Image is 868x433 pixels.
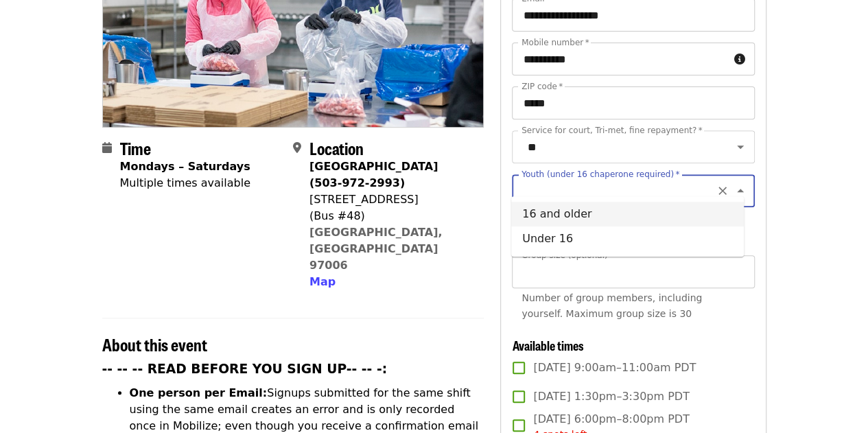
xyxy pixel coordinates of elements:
[120,136,151,160] span: Time
[309,274,336,290] button: Map
[533,388,689,405] span: [DATE] 1:30pm–3:30pm PDT
[309,275,336,288] span: Map
[521,82,563,91] label: ZIP code
[512,86,754,119] input: ZIP code
[130,386,268,399] strong: One person per Email:
[512,43,728,75] input: Mobile number
[102,141,112,154] i: calendar icon
[120,175,250,191] div: Multiple times available
[309,136,364,160] span: Location
[521,126,703,134] label: Service for court, Tri-met, fine repayment?
[533,360,696,376] span: [DATE] 9:00am–11:00am PDT
[120,160,250,173] strong: Mondays – Saturdays
[521,292,702,319] span: Number of group members, including yourself. Maximum group size is 30
[309,160,438,189] strong: [GEOGRAPHIC_DATA] (503-972-2993)
[293,141,301,154] i: map-marker-alt icon
[309,191,473,208] div: [STREET_ADDRESS]
[512,336,583,354] span: Available times
[512,255,754,288] input: [object Object]
[511,202,744,226] li: 16 and older
[102,332,207,356] span: About this event
[713,181,732,200] button: Clear
[309,208,473,224] div: (Bus #48)
[521,170,679,178] label: Youth (under 16 chaperone required)
[309,226,443,272] a: [GEOGRAPHIC_DATA], [GEOGRAPHIC_DATA] 97006
[731,137,750,156] button: Open
[511,226,744,251] li: Under 16
[521,250,607,259] span: Group size (optional)
[734,53,745,66] i: circle-info icon
[521,38,589,47] label: Mobile number
[102,362,388,376] strong: -- -- -- READ BEFORE YOU SIGN UP-- -- -:
[731,181,750,200] button: Close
